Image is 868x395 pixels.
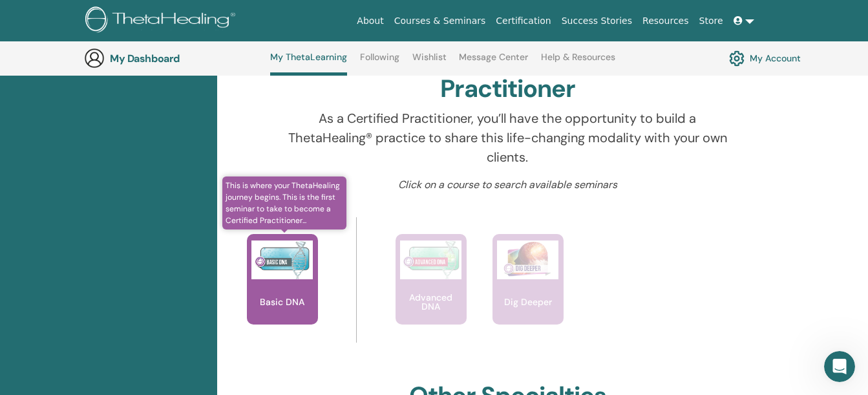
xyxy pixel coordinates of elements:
[255,297,310,306] p: Basic DNA
[824,351,855,382] iframe: Intercom live chat
[396,293,467,311] p: Advanced DNA
[85,6,240,36] img: logo.png
[412,52,447,72] a: Wishlist
[729,47,801,69] a: My Account
[270,52,347,76] a: My ThetaLearning
[491,9,556,33] a: Certification
[84,48,105,69] img: generic-user-icon.jpg
[389,9,491,33] a: Courses & Seminars
[360,52,399,72] a: Following
[110,52,239,65] h3: My Dashboard
[440,74,575,104] h2: Practitioner
[492,234,564,350] a: Dig Deeper Dig Deeper
[637,9,694,33] a: Resources
[556,9,637,33] a: Success Stories
[286,177,728,193] p: Click on a course to search available seminars
[247,234,318,350] a: This is where your ThetaHealing journey begins. This is the first seminar to take to become a Cer...
[222,176,347,230] span: This is where your ThetaHealing journey begins. This is the first seminar to take to become a Cer...
[400,240,461,279] img: Advanced DNA
[459,52,528,72] a: Message Center
[396,234,467,350] a: Advanced DNA Advanced DNA
[497,240,558,279] img: Dig Deeper
[286,109,728,167] p: As a Certified Practitioner, you’ll have the opportunity to build a ThetaHealing® practice to sha...
[352,9,388,33] a: About
[251,240,313,279] img: Basic DNA
[499,297,557,306] p: Dig Deeper
[694,9,728,33] a: Store
[541,52,615,72] a: Help & Resources
[729,47,745,69] img: cog.svg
